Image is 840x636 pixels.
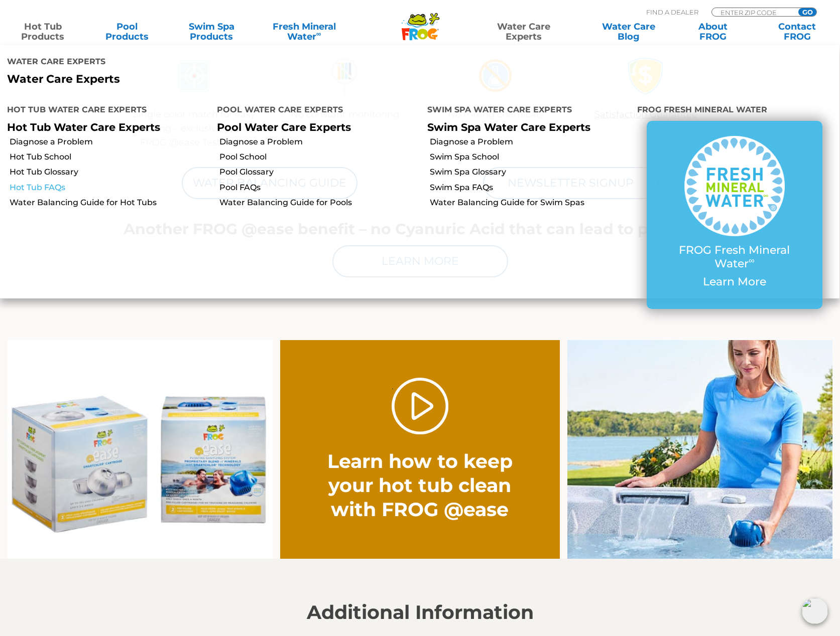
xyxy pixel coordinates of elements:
[10,22,76,42] a: Hot TubProducts
[179,22,245,42] a: Swim SpaProducts
[322,449,518,522] h2: Learn how to keep your hot tub clean with FROG @ease
[8,340,273,559] img: Ease Packaging
[430,182,630,193] a: Swim Spa FAQs
[219,197,419,208] a: Water Balancing Guide for Pools
[7,101,202,121] h4: Hot Tub Water Care Experts
[749,255,755,265] sup: ∞
[470,22,577,42] a: Water CareExperts
[719,8,787,17] input: Zip Code Form
[430,167,630,178] a: Swim Spa Glossary
[427,101,622,121] h4: Swim Spa Water Care Experts
[430,197,630,208] a: Water Balancing Guide for Swim Spas
[219,167,419,178] a: Pool Glossary
[764,22,830,42] a: ContactFROG
[392,378,448,434] a: Play Video
[798,8,816,16] input: GO
[10,197,209,208] a: Water Balancing Guide for Hot Tubs
[263,22,345,42] a: Fresh MineralWater∞
[111,601,729,623] h2: Additional Information
[217,121,351,133] a: Pool Water Care Experts
[10,167,209,178] a: Hot Tub Glossary
[10,151,209,163] a: Hot Tub School
[595,22,661,42] a: Water CareBlog
[219,136,419,147] a: Diagnose a Problem
[667,275,802,288] p: Learn More
[94,22,160,42] a: PoolProducts
[430,151,630,163] a: Swim Spa School
[7,73,412,86] p: Water Care Experts
[430,136,630,147] a: Diagnose a Problem
[427,121,590,133] a: Swim Spa Water Care Experts
[217,101,412,121] h4: Pool Water Care Experts
[7,53,412,73] h4: Water Care Experts
[10,182,209,193] a: Hot Tub FAQs
[637,101,832,121] h4: FROG Fresh Mineral Water
[316,30,321,38] sup: ∞
[667,136,802,293] a: FROG Fresh Mineral Water∞ Learn More
[802,598,828,624] img: openIcon
[680,22,746,42] a: AboutFROG
[10,136,209,147] a: Diagnose a Problem
[646,8,698,17] p: Find A Dealer
[667,244,802,270] p: FROG Fresh Mineral Water
[219,151,419,163] a: Pool School
[567,340,832,559] img: fpo-flippin-frog-2
[219,182,419,193] a: Pool FAQs
[7,121,160,133] a: Hot Tub Water Care Experts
